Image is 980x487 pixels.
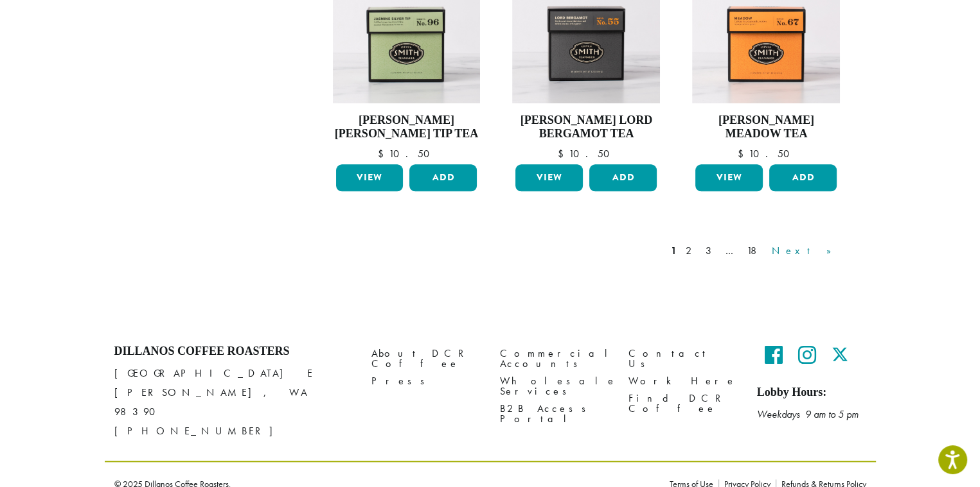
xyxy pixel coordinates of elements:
[695,164,763,191] a: View
[628,389,738,417] a: Find DCR Coffee
[683,243,699,259] a: 2
[628,372,738,389] a: Work Here
[744,243,765,259] a: 18
[336,164,404,191] a: View
[769,243,843,259] a: Next »
[557,147,568,160] span: $
[737,147,795,160] bdi: 10.50
[500,345,609,372] a: Commercial Accounts
[628,345,738,372] a: Contact Us
[769,164,837,191] button: Add
[377,147,435,160] bdi: 10.50
[114,364,352,441] p: [GEOGRAPHIC_DATA] E [PERSON_NAME], WA 98390 [PHONE_NUMBER]
[692,114,840,141] h4: [PERSON_NAME] Meadow Tea
[703,243,719,259] a: 3
[333,114,481,141] h4: [PERSON_NAME] [PERSON_NAME] Tip Tea
[757,386,866,400] h5: Lobby Hours:
[114,345,352,359] h4: Dillanos Coffee Roasters
[500,400,609,427] a: B2B Access Portal
[409,164,477,191] button: Add
[515,164,583,191] a: View
[371,345,481,372] a: About DCR Coffee
[589,164,657,191] button: Add
[757,407,859,421] em: Weekdays 9 am to 5 pm
[668,243,679,259] a: 1
[723,243,740,259] a: …
[377,147,388,160] span: $
[737,147,748,160] span: $
[512,114,660,141] h4: [PERSON_NAME] Lord Bergamot Tea
[500,372,609,400] a: Wholesale Services
[371,372,481,389] a: Press
[557,147,615,160] bdi: 10.50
